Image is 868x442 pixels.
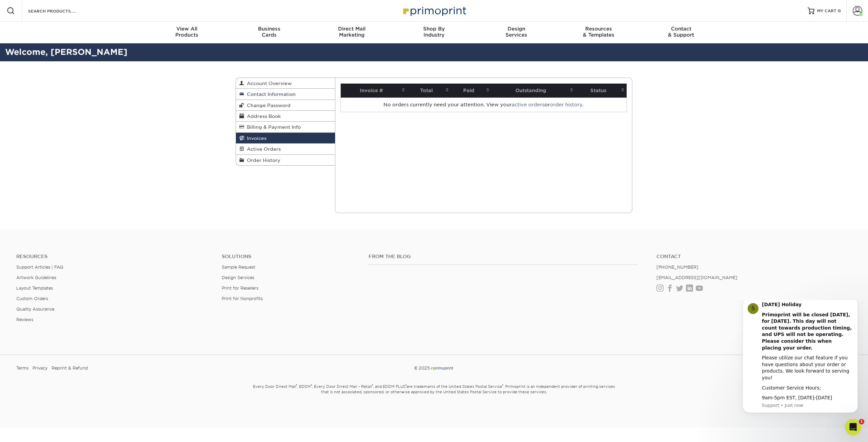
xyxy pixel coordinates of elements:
[838,8,841,13] span: 0
[656,265,698,270] a: [PHONE_NUMBER]
[512,102,545,107] a: active orders
[16,254,212,259] h4: Resources
[859,419,864,424] span: 1
[16,363,28,373] a: Terms
[222,286,258,291] a: Print for Resellers
[29,85,120,91] div: Customer Service Hours;
[475,26,557,32] span: Design
[236,133,335,144] a: Invoices
[400,3,468,18] img: Primoprint
[16,265,63,270] a: Support Articles | FAQ
[475,22,557,43] a: DesignServices
[640,26,722,32] span: Contact
[244,135,267,141] span: Invoices
[16,296,48,301] a: Custom Orders
[296,384,297,387] sup: ®
[311,22,393,43] a: Direct MailMarketing
[29,12,119,50] b: Primoprint will be closed [DATE], for [DATE]. This day will not count towards production timing, ...
[15,3,26,14] div: Profile image for Support
[244,103,291,108] span: Change Password
[550,102,582,107] a: order history
[244,124,301,130] span: Billing & Payment Info
[817,8,836,14] span: MY CART
[236,111,335,122] a: Address Book
[29,1,120,101] div: Message content
[236,89,335,100] a: Contact Information
[502,384,503,387] sup: ®
[222,296,263,301] a: Print for Nonprofits
[236,100,335,111] a: Change Password
[29,102,120,108] p: Message from Support, sent Just now
[16,307,54,312] a: Quality Assurance
[372,384,373,387] sup: ®
[228,26,311,32] span: Business
[2,421,58,440] iframe: Google Customer Reviews
[293,363,575,373] div: © 2025
[228,26,311,38] div: Cards
[222,265,255,270] a: Sample Request
[311,26,393,38] div: Marketing
[393,26,475,32] span: Shop By
[557,22,640,43] a: Resources& Templates
[451,84,492,98] th: Paid
[557,26,640,38] div: & Templates
[52,363,88,373] a: Reprint & Refund
[236,122,335,132] a: Billing & Payment Info
[16,317,33,322] a: Reviews
[475,26,557,38] div: Services
[341,98,627,112] td: No orders currently need your attention. View your or .
[557,26,640,32] span: Resources
[146,22,228,43] a: View AllProducts
[16,286,53,291] a: Layout Templates
[146,26,228,38] div: Products
[222,254,358,259] h4: Solutions
[492,84,575,98] th: Outstanding
[732,300,868,424] iframe: Intercom notifications message
[393,26,475,38] div: Industry
[244,91,296,97] span: Contact Information
[236,381,632,411] small: Every Door Direct Mail , EDDM , Every Door Direct Mail – Retail , and EDDM PLUS are trademarks of...
[146,26,228,32] span: View All
[27,7,94,15] input: SEARCH PRODUCTS.....
[33,363,47,373] a: Privacy
[222,275,254,280] a: Design Services
[656,275,737,280] a: [EMAIL_ADDRESS][DOMAIN_NAME]
[393,22,475,43] a: Shop ByIndustry
[29,55,120,81] div: Please utilize our chat feature if you have questions about your order or products. We look forwa...
[640,26,722,38] div: & Support
[29,2,69,7] b: [DATE] Holiday
[236,155,335,165] a: Order History
[311,26,393,32] span: Direct Mail
[236,144,335,154] a: Active Orders
[29,94,120,101] div: 9am-5pm EST, [DATE]-[DATE]
[16,275,56,280] a: Artwork Guidelines
[406,384,407,387] sup: ®
[244,146,281,152] span: Active Orders
[407,84,451,98] th: Total
[845,419,861,435] iframe: Intercom live chat
[341,84,408,98] th: Invoice #
[656,254,852,259] a: Contact
[244,157,280,163] span: Order History
[244,113,281,119] span: Address Book
[311,384,312,387] sup: ®
[228,22,311,43] a: BusinessCards
[236,78,335,89] a: Account Overview
[640,22,722,43] a: Contact& Support
[369,254,638,259] h4: From the Blog
[244,81,292,86] span: Account Overview
[430,365,454,371] img: Primoprint
[575,84,627,98] th: Status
